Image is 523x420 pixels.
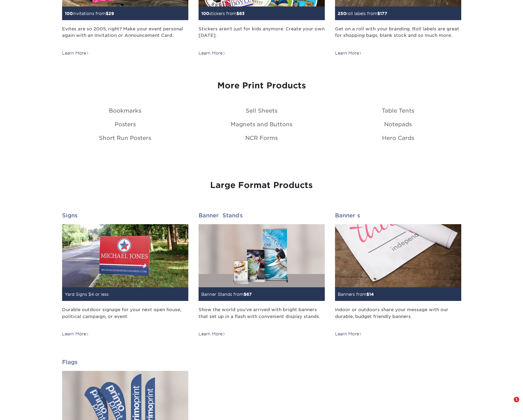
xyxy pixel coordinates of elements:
small: Banner Stands from [201,292,252,297]
div: Indoor or outdoors share your message with our durable, budget friendly banners. [335,306,461,326]
span: 177 [380,11,387,16]
span: 14 [369,292,374,297]
a: Hero Cards [382,135,414,141]
h3: Large Format Products [62,180,461,190]
div: Get on a roll with your branding. Roll labels are great for shopping bags, blank stock and so muc... [335,26,461,45]
div: Evites are so 2005, right? Make your event personal again with an Invitation or Announcement Card. [62,26,188,45]
a: Signs Yard Signs $4 or less Durable outdoor signage for your next open house, political campaign,... [62,212,188,337]
a: Table Tents [382,107,414,114]
div: Learn More [335,50,362,56]
div: Learn More [199,331,226,337]
span: 29 [108,11,114,16]
div: Show the world you've arrived with bright banners that set up in a flash with convenient display ... [199,306,325,326]
span: 63 [239,11,245,16]
div: Stickers aren't just for kids anymore. Create your own [DATE]. [199,26,325,45]
span: 250 [338,11,346,16]
h2: Signs [62,212,188,219]
img: Signs [62,224,188,287]
a: Short Run Posters [99,135,151,141]
small: roll labels from [338,11,387,16]
h2: Banners [335,212,461,219]
small: Banners from [338,292,374,297]
a: Banners Banners from$14 Indoor or outdoors share your message with our durable, budget friendly b... [335,212,461,337]
a: Bookmarks [109,107,141,114]
small: Yard Signs $4 or less [65,292,108,297]
span: 67 [246,292,252,297]
div: Learn More [62,50,89,56]
h3: More Print Products [62,81,461,91]
small: invitations from [65,11,114,16]
a: Banner Stands Banner Stands from$67 Show the world you've arrived with bright banners that set up... [199,212,325,337]
h2: Banner Stands [199,212,325,219]
a: Posters [115,121,136,128]
a: NCR Forms [245,135,278,141]
iframe: Intercom live chat [500,397,516,413]
a: Sell Sheets [246,107,277,114]
h2: Flags [62,359,188,365]
div: Learn More [335,331,362,337]
span: 100 [201,11,209,16]
span: $ [106,11,108,16]
div: Durable outdoor signage for your next open house, political campaign, or event. [62,306,188,326]
div: Learn More [199,50,226,56]
img: Banners [335,224,461,287]
span: $ [377,11,380,16]
span: 1 [514,397,519,402]
img: Banner Stands [199,224,325,287]
div: Learn More [62,331,89,337]
span: 100 [65,11,73,16]
a: Magnets and Buttons [231,121,292,128]
small: stickers from [201,11,245,16]
span: $ [366,292,369,297]
span: $ [236,11,239,16]
a: Notepads [384,121,412,128]
span: $ [244,292,246,297]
